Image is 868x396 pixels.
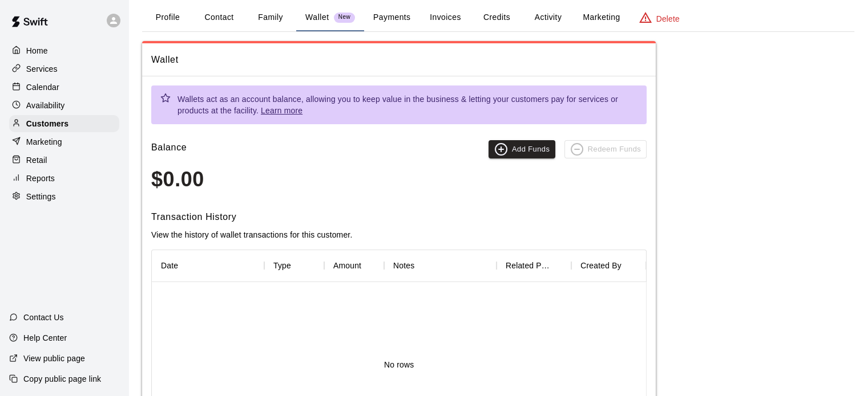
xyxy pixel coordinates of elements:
[261,106,302,115] a: Learn more
[152,250,264,281] div: Date
[419,4,471,31] button: Invoices
[9,115,119,132] a: Customers
[151,229,647,240] p: View the history of wallet transactions for this customer.
[26,118,68,129] p: Customers
[656,13,680,25] p: Delete
[488,140,555,158] button: Add Funds
[142,4,193,31] button: Profile
[333,250,361,281] div: Amount
[621,258,637,273] button: Sort
[26,100,65,111] p: Availability
[9,97,119,114] a: Availability
[384,250,496,281] div: Notes
[151,52,647,67] span: Wallet
[552,258,568,273] button: Sort
[506,250,552,281] div: Related Payment ID
[291,258,307,273] button: Sort
[9,133,119,150] a: Marketing
[264,250,324,281] div: Type
[26,154,47,166] p: Retail
[245,4,296,31] button: Family
[23,332,67,344] p: Help Center
[142,4,854,31] div: basic tabs example
[580,250,621,281] div: Created By
[574,4,629,31] button: Marketing
[9,79,119,96] a: Calendar
[23,353,85,364] p: View public page
[177,89,637,121] div: Wallets act as an account balance, allowing you to keep value in the business & letting your cust...
[26,191,56,202] p: Settings
[334,14,355,21] span: New
[273,250,291,281] div: Type
[522,4,574,31] button: Activity
[178,258,194,273] button: Sort
[26,63,58,75] p: Services
[9,170,119,187] a: Reports
[414,258,430,273] button: Sort
[151,168,647,191] h3: $0.00
[151,210,647,224] h6: Transaction History
[471,4,522,31] button: Credits
[26,81,59,93] p: Calendar
[26,136,62,148] p: Marketing
[305,11,329,23] p: Wallet
[26,45,48,56] p: Home
[393,250,414,281] div: Notes
[324,250,384,281] div: Amount
[361,258,377,273] button: Sort
[9,42,119,59] a: Home
[193,4,245,31] button: Contact
[9,60,119,77] a: Services
[151,140,187,158] h6: Balance
[23,373,101,385] p: Copy public page link
[26,173,55,184] p: Reports
[9,152,119,169] a: Retail
[161,250,178,281] div: Date
[496,250,571,281] div: Related Payment ID
[571,250,646,281] div: Created By
[9,188,119,205] a: Settings
[364,4,419,31] button: Payments
[23,312,64,323] p: Contact Us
